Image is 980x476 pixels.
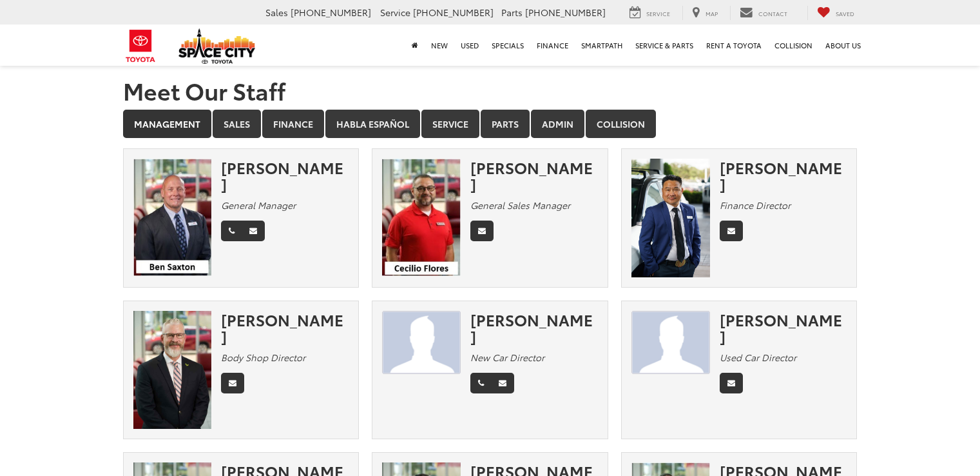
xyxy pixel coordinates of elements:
[380,6,410,19] span: Service
[221,373,244,393] a: Email
[470,159,598,193] div: [PERSON_NAME]
[262,110,324,138] a: Finance
[117,25,165,67] img: Toyota
[221,159,349,193] div: [PERSON_NAME]
[768,25,819,66] a: Collision
[470,221,494,241] a: Email
[836,9,854,17] span: Saved
[470,373,492,393] a: Phone
[265,6,288,19] span: Sales
[481,110,530,138] a: Parts
[133,311,212,429] img: Sean Patterson
[720,159,847,193] div: [PERSON_NAME]
[758,9,787,17] span: Contact
[530,25,575,66] a: Finance
[629,25,700,66] a: Service & Parts
[682,6,727,20] a: Map
[485,25,530,66] a: Specials
[382,159,461,277] img: Cecilio Flores
[123,110,858,139] div: Department Tabs
[586,110,656,138] a: Collision
[620,6,680,20] a: Service
[405,25,425,66] a: Home
[133,159,212,277] img: Ben Saxton
[807,6,864,20] a: My Saved Vehicles
[720,221,743,241] a: Email
[425,25,454,66] a: New
[631,311,710,375] img: Marco Compean
[123,77,858,103] h1: Meet Our Staff
[631,159,710,277] img: Nam Pham
[700,25,768,66] a: Rent a Toyota
[213,110,261,138] a: Sales
[413,6,494,19] span: [PHONE_NUMBER]
[242,221,265,241] a: Email
[470,351,544,364] em: New Car Director
[325,110,420,138] a: Habla Español
[470,199,570,212] em: General Sales Manager
[525,6,606,19] span: [PHONE_NUMBER]
[178,28,256,64] img: Space City Toyota
[421,110,479,138] a: Service
[720,199,791,212] em: Finance Director
[123,110,211,138] a: Management
[646,9,670,17] span: Service
[491,373,514,393] a: Email
[470,311,598,345] div: [PERSON_NAME]
[730,6,797,20] a: Contact
[221,221,242,241] a: Phone
[221,199,296,212] em: General Manager
[382,311,461,375] img: JAMES TAYLOR
[819,25,867,66] a: About Us
[454,25,485,66] a: Used
[531,110,584,138] a: Admin
[720,311,847,345] div: [PERSON_NAME]
[706,9,718,17] span: Map
[501,6,523,19] span: Parts
[720,373,743,393] a: Email
[575,25,629,66] a: SmartPath
[221,351,305,364] em: Body Shop Director
[221,311,349,345] div: [PERSON_NAME]
[720,351,796,364] em: Used Car Director
[291,6,371,19] span: [PHONE_NUMBER]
